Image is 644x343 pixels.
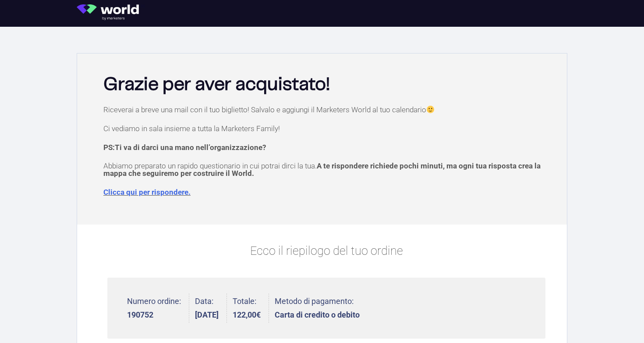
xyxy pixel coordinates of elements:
bdi: 122,00 [233,310,261,319]
p: Ecco il riepilogo del tuo ordine [107,242,545,260]
li: Totale: [233,293,269,323]
p: Riceverai a breve una mail con il tuo biglietto! Salvalo e aggiungi il Marketers World al tuo cal... [103,106,549,114]
span: A te rispondere richiede pochi minuti, ma ogni tua risposta crea la mappa che seguiremo per costr... [103,161,541,178]
strong: 190752 [127,311,181,319]
img: 🙂 [427,106,434,113]
b: Grazie per aver acquistato! [103,76,330,93]
li: Data: [195,293,227,323]
span: € [256,310,261,319]
strong: [DATE] [195,311,219,319]
li: Metodo di pagamento: [275,293,360,323]
iframe: Customerly Messenger Launcher [7,309,33,335]
a: Clicca qui per rispondere. [103,188,191,197]
strong: PS: [103,143,266,152]
p: Abbiamo preparato un rapido questionario in cui potrai dirci la tua. [103,162,549,177]
li: Numero ordine: [127,293,189,323]
strong: Carta di credito o debito [275,311,360,319]
span: Ti va di darci una mano nell’organizzazione? [115,143,266,152]
p: Ci vediamo in sala insieme a tutta la Marketers Family! [103,125,549,132]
